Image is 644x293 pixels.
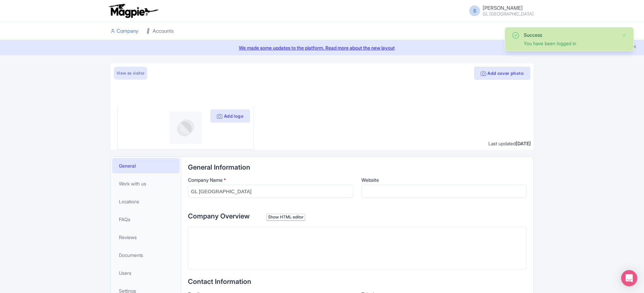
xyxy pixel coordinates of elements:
span: [DATE] [516,141,531,146]
span: Users [119,269,131,276]
span: General [119,162,136,169]
h2: General Information [188,164,526,171]
span: [PERSON_NAME] [483,5,523,11]
span: Company Overview [188,212,250,220]
span: Website [361,177,379,183]
button: Close [621,31,627,39]
span: Reviews [119,234,137,241]
a: S [PERSON_NAME] GL [GEOGRAPHIC_DATA] [465,5,534,16]
div: Open Intercom Messenger [621,270,637,286]
button: Close announcement [632,43,637,51]
small: GL [GEOGRAPHIC_DATA] [483,12,534,16]
a: Work with us [112,176,180,191]
div: You have been logged in [524,40,616,47]
a: Company [110,22,138,40]
a: FAQs [112,212,180,227]
div: Show HTML editor [266,214,305,221]
img: profile-logo-d1a8e230fb1b8f12adc913e4f4d7365c.png [169,112,202,144]
span: Locations [119,198,139,205]
span: Documents [119,252,143,259]
span: Work with us [119,180,146,187]
a: Accounts [147,22,173,40]
button: Add logo [211,110,250,122]
h2: Contact Information [188,278,526,285]
div: Success [524,31,616,38]
a: Documents [112,247,180,263]
span: Company Name [188,177,223,183]
span: S [469,5,480,16]
a: General [112,158,180,173]
div: Last updated [488,140,531,147]
button: Add cover photo [474,67,530,80]
a: Reviews [112,230,180,245]
a: View as visitor [114,67,147,80]
a: We made some updates to the platform. Read more about the new layout [4,44,640,51]
a: Users [112,265,180,281]
span: FAQs [119,216,130,223]
a: Locations [112,194,180,209]
img: logo-ab69f6fb50320c5b225c76a69d11143b.png [107,3,159,18]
